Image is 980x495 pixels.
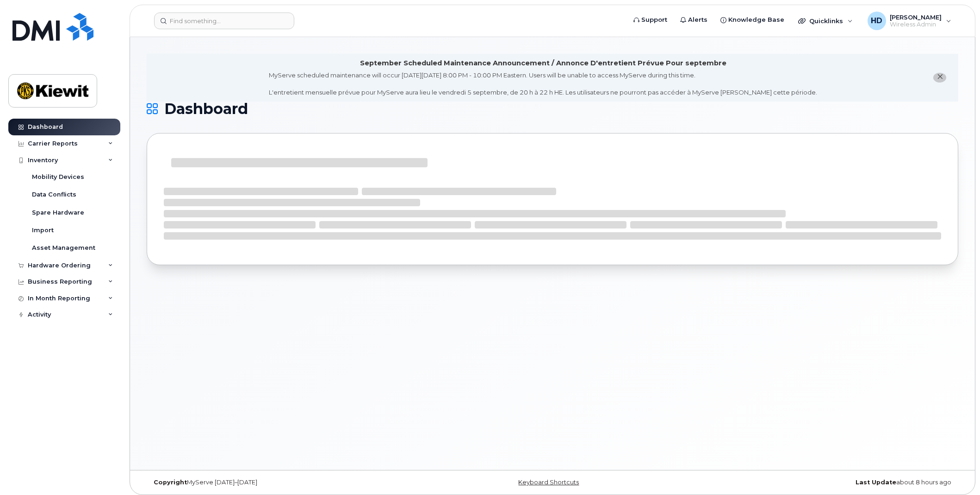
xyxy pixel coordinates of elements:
[269,71,817,97] div: MyServe scheduled maintenance will occur [DATE][DATE] 8:00 PM - 10:00 PM Eastern. Users will be u...
[360,58,726,68] div: September Scheduled Maintenance Announcement / Annonce D'entretient Prévue Pour septembre
[154,479,187,486] strong: Copyright
[147,479,417,486] div: MyServe [DATE]–[DATE]
[688,479,958,486] div: about 8 hours ago
[518,479,579,486] a: Keyboard Shortcuts
[164,102,248,116] span: Dashboard
[856,479,896,486] strong: Last Update
[933,73,946,82] button: close notification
